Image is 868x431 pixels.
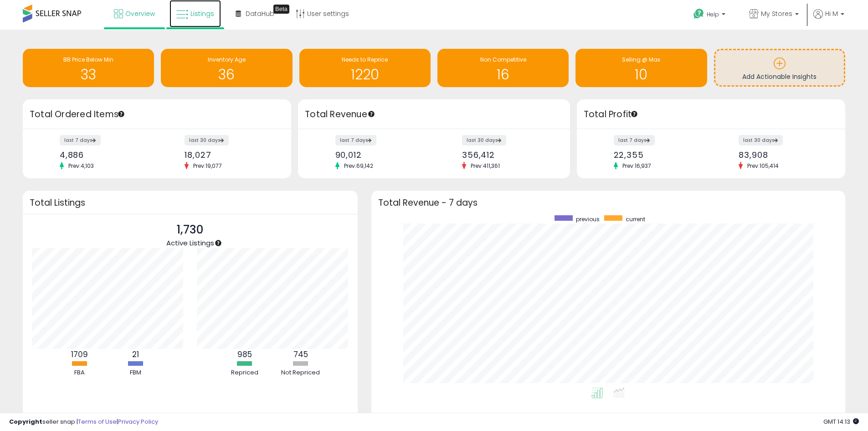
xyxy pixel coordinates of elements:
[117,110,125,118] div: Tooltip anchor
[78,417,117,426] a: Terms of Use
[9,418,158,426] div: seller snap | |
[462,135,506,145] label: last 30 days
[52,369,107,377] div: FBA
[166,238,214,248] span: Active Listings
[246,9,274,18] span: DataHub
[9,417,42,426] strong: Copyright
[125,9,155,18] span: Overview
[378,199,838,206] h3: Total Revenue - 7 days
[825,9,838,18] span: Hi M
[739,135,783,145] label: last 30 days
[60,135,101,145] label: last 7 days
[335,150,427,160] div: 90,012
[273,369,328,377] div: Not Repriced
[618,162,656,170] span: Prev: 16,937
[693,8,704,20] i: Get Help
[342,56,388,63] span: Needs to Reprice
[480,56,526,63] span: Non Competitive
[437,49,569,87] a: Non Competitive 16
[367,110,375,118] div: Tooltip anchor
[442,67,564,82] h1: 16
[299,49,431,87] a: Needs to Reprice 1220
[584,108,838,121] h3: Total Profit
[118,417,158,426] a: Privacy Policy
[71,349,88,360] b: 1709
[630,110,638,118] div: Tooltip anchor
[305,108,563,121] h3: Total Revenue
[743,162,783,170] span: Prev: 105,414
[217,369,272,377] div: Repriced
[189,162,226,170] span: Prev: 19,077
[466,162,504,170] span: Prev: 411,361
[166,221,214,239] p: 1,730
[214,239,222,247] div: Tooltip anchor
[339,162,378,170] span: Prev: 69,142
[462,150,554,160] div: 356,412
[30,108,284,121] h3: Total Ordered Items
[60,150,150,160] div: 4,886
[64,162,98,170] span: Prev: 4,103
[576,215,600,223] span: previous
[823,417,859,426] span: 2025-09-10 14:13 GMT
[185,150,275,160] div: 18,027
[575,49,707,87] a: Selling @ Max 10
[686,1,734,30] a: Help
[707,10,719,18] span: Help
[813,9,844,30] a: Hi M
[30,199,351,206] h3: Total Listings
[190,9,214,18] span: Listings
[614,135,655,145] label: last 7 days
[614,150,704,160] div: 22,355
[208,56,246,63] span: Inventory Age
[715,50,844,85] a: Add Actionable Insights
[580,67,702,82] h1: 10
[335,135,376,145] label: last 7 days
[23,49,154,87] a: BB Price Below Min 33
[739,150,829,160] div: 83,908
[293,349,308,360] b: 745
[626,215,645,223] span: current
[132,349,139,360] b: 21
[622,56,660,63] span: Selling @ Max
[761,9,792,18] span: My Stores
[161,49,292,87] a: Inventory Age 36
[304,67,426,82] h1: 1220
[237,349,252,360] b: 985
[742,72,817,81] span: Add Actionable Insights
[63,56,113,63] span: BB Price Below Min
[27,67,149,82] h1: 33
[108,369,163,377] div: FBM
[273,5,289,14] div: Tooltip anchor
[165,67,288,82] h1: 36
[185,135,229,145] label: last 30 days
